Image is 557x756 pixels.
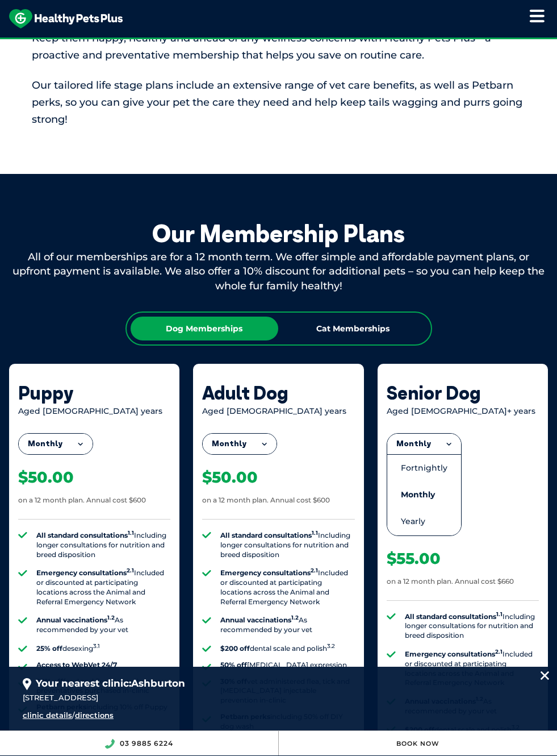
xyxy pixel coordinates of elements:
[405,650,502,658] strong: Emergency consultations
[36,531,134,539] strong: All standard consultations
[23,678,31,691] img: location_pin.svg
[36,642,170,654] li: desexing
[75,711,114,720] a: directions
[279,317,427,340] div: Cat Memberships
[18,406,170,419] div: Aged [DEMOGRAPHIC_DATA] years
[131,678,185,689] span: Ashburton
[541,671,549,680] img: location_close.svg
[405,612,502,621] strong: All standard consultations
[36,566,170,607] li: Included or discounted at participating locations across the Animal and Referral Emergency Network
[36,644,62,653] strong: 25% off
[387,454,461,481] li: Fortnightly
[311,567,318,574] sup: 2.1
[127,567,134,574] sup: 2.1
[23,709,330,722] div: /
[120,739,173,747] a: 03 9885 6224
[36,661,117,669] strong: Access to WebVet 24/7
[202,406,354,419] div: Aged [DEMOGRAPHIC_DATA] years
[220,616,299,624] strong: Annual vaccinations
[220,531,318,539] strong: All standard consultations
[495,648,502,655] sup: 2.1
[9,9,123,28] img: hpp-logo
[312,529,318,537] sup: 1.1
[104,739,115,749] img: location_phone.svg
[202,496,330,505] div: on a 12 month plan. Annual cost $600
[36,568,134,577] strong: Emergency consultations
[220,642,354,654] li: dental scale and polish
[19,434,93,454] button: Monthly
[36,529,170,559] li: Including longer consultations for nutrition and breed disposition
[93,642,100,650] sup: 3.1
[36,616,115,624] strong: Annual vaccinations
[220,566,354,607] li: Included or discounted at participating locations across the Animal and Referral Emergency Network
[9,250,548,293] div: All of our memberships are for a 12 month term. We offer simple and affordable payment plans, or ...
[220,661,247,669] strong: 50% off
[496,610,502,618] sup: 1.1
[18,468,74,487] div: $50.00
[405,610,539,641] li: Including longer consultations for nutrition and breed disposition
[387,382,539,404] div: Senior Dog
[36,613,170,635] li: As recommended by your vet
[202,468,258,487] div: $50.00
[107,614,115,621] sup: 1.2
[203,434,277,454] button: Monthly
[396,740,439,747] a: Book Now
[220,529,354,559] li: Including longer consultations for nutrition and breed disposition
[387,406,539,419] div: Aged [DEMOGRAPHIC_DATA]+ years
[291,614,299,621] sup: 1.2
[131,317,278,340] div: Dog Memberships
[202,382,354,404] div: Adult Dog
[220,661,354,670] li: [MEDICAL_DATA] expression
[220,644,250,653] strong: $200 off
[128,529,134,537] sup: 1.1
[18,496,146,505] div: on a 12 month plan. Annual cost $600
[387,508,461,535] li: Yearly
[18,382,170,404] div: Puppy
[220,613,354,635] li: As recommended by your vet
[23,692,534,704] div: [STREET_ADDRESS]
[9,219,548,248] div: Our Membership Plans
[23,711,72,720] a: clinic details
[387,434,461,454] button: Monthly
[23,667,534,691] div: Your nearest clinic:
[387,577,514,587] div: on a 12 month plan. Annual cost $660
[32,79,522,126] span: Our tailored life stage plans include an extensive range of vet care benefits, as well as Petbarn...
[387,481,461,508] li: Monthly
[387,549,441,568] div: $55.00
[327,642,335,650] sup: 3.2
[220,568,318,577] strong: Emergency consultations
[66,38,491,48] span: Proactive, preventative wellness program designed to keep your pet healthier and happier for longer
[405,647,539,688] li: Included or discounted at participating locations across the Animal and Referral Emergency Network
